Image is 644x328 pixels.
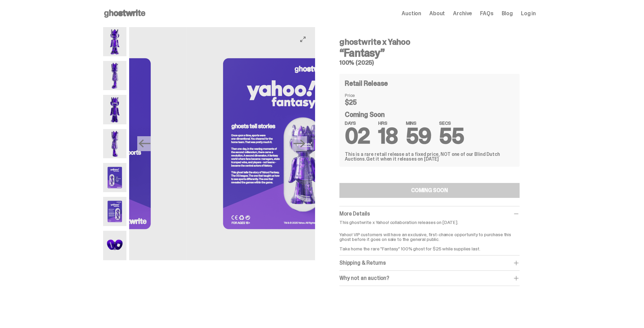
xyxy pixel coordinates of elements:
[345,122,370,150] span: 02
[339,220,520,225] p: This ghostwrite x Yahoo! collaboration releases on [DATE].
[339,47,520,58] h3: “Fantasy”
[339,260,520,266] div: Shipping & Returns
[439,121,464,125] span: SECS
[103,197,126,226] img: Yahoo-HG---6.png
[406,122,431,150] span: 59
[137,136,152,151] button: Previous
[187,27,373,260] img: Yahoo-HG---6.png
[103,231,126,260] img: Yahoo-HG---7.png
[345,99,379,106] dd: $25
[339,210,370,217] span: More Details
[406,121,431,125] span: MINS
[345,111,514,144] div: Coming Soon
[521,11,536,16] a: Log in
[339,227,520,251] p: Yahoo! VIP customers will have an exclusive, first-chance opportunity to purchase this ghost befo...
[502,11,513,16] a: Blog
[480,11,493,16] a: FAQs
[378,121,398,125] span: HRS
[378,122,398,150] span: 18
[439,122,464,150] span: 55
[345,121,370,125] span: DAYS
[339,38,520,46] h4: ghostwrite x Yahoo
[345,152,514,161] div: This is a rare retail release at a fixed price, NOT one of our Blind Dutch Auctions.
[103,129,126,158] img: Yahoo-HG---4.png
[345,93,379,98] dt: Price
[292,136,307,151] button: Next
[103,95,126,124] img: Yahoo-HG---3.png
[345,80,388,87] h4: Retail Release
[453,11,472,16] a: Archive
[103,163,126,192] img: Yahoo-HG---5.png
[339,183,520,198] button: COMING SOON
[366,156,439,162] span: Get it when it releases on [DATE]
[402,11,421,16] a: Auction
[339,60,520,66] h5: 100% (2025)
[411,188,448,193] div: COMING SOON
[429,11,445,16] a: About
[299,35,307,43] button: View full-screen
[339,275,520,282] div: Why not an auction?
[103,61,126,90] img: Yahoo-HG---2.png
[103,27,126,56] img: Yahoo-HG---1.png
